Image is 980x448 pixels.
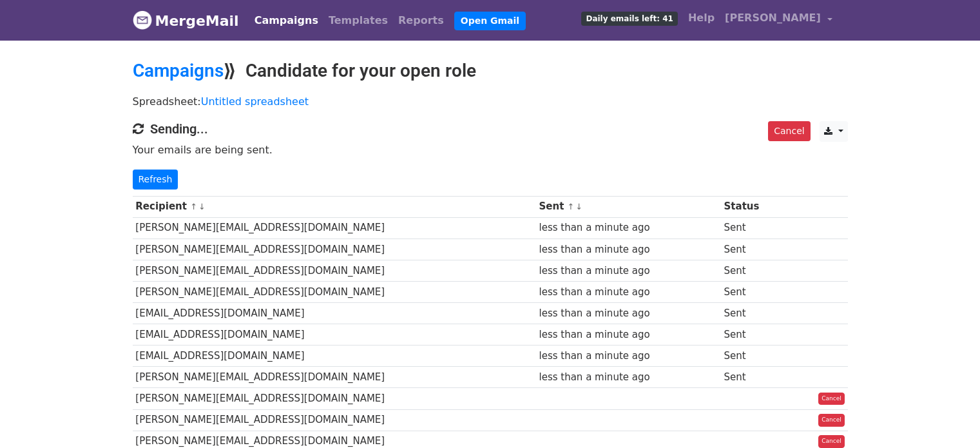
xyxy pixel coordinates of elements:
[721,217,787,239] td: Sent
[133,324,536,346] td: [EMAIL_ADDRESS][DOMAIN_NAME]
[190,202,197,211] a: ↑
[133,303,536,324] td: [EMAIL_ADDRESS][DOMAIN_NAME]
[133,60,848,82] h2: ⟫ Candidate for your open role
[581,12,677,26] span: Daily emails left: 41
[133,388,536,409] td: [PERSON_NAME][EMAIL_ADDRESS][DOMAIN_NAME]
[133,10,152,30] img: MergeMail logo
[721,281,787,302] td: Sent
[539,327,717,342] div: less than a minute ago
[576,5,682,31] a: Daily emails left: 41
[198,202,206,211] a: ↓
[133,260,536,281] td: [PERSON_NAME][EMAIL_ADDRESS][DOMAIN_NAME]
[683,5,720,31] a: Help
[133,196,536,217] th: Recipient
[539,306,717,321] div: less than a minute ago
[249,8,323,34] a: Campaigns
[721,260,787,281] td: Sent
[818,393,845,405] a: Cancel
[721,324,787,346] td: Sent
[768,121,810,141] a: Cancel
[393,8,449,34] a: Reports
[133,143,848,157] p: Your emails are being sent.
[133,281,536,302] td: [PERSON_NAME][EMAIL_ADDRESS][DOMAIN_NAME]
[536,196,721,217] th: Sent
[133,239,536,260] td: [PERSON_NAME][EMAIL_ADDRESS][DOMAIN_NAME]
[720,5,837,35] a: [PERSON_NAME]
[133,7,239,34] a: MergeMail
[725,10,821,26] span: [PERSON_NAME]
[721,367,787,388] td: Sent
[133,367,536,388] td: [PERSON_NAME][EMAIL_ADDRESS][DOMAIN_NAME]
[201,95,309,108] a: Untitled spreadsheet
[539,285,717,300] div: less than a minute ago
[818,414,845,427] a: Cancel
[721,239,787,260] td: Sent
[721,303,787,324] td: Sent
[568,202,575,211] a: ↑
[133,121,848,137] h4: Sending...
[539,370,717,385] div: less than a minute ago
[133,346,536,367] td: [EMAIL_ADDRESS][DOMAIN_NAME]
[721,196,787,217] th: Status
[133,170,178,190] a: Refresh
[575,202,582,211] a: ↓
[539,349,717,364] div: less than a minute ago
[323,8,393,34] a: Templates
[133,409,536,431] td: [PERSON_NAME][EMAIL_ADDRESS][DOMAIN_NAME]
[133,60,224,81] a: Campaigns
[539,242,717,257] div: less than a minute ago
[818,435,845,448] a: Cancel
[539,264,717,278] div: less than a minute ago
[133,95,848,108] p: Spreadsheet:
[539,220,717,235] div: less than a minute ago
[721,346,787,367] td: Sent
[133,217,536,239] td: [PERSON_NAME][EMAIL_ADDRESS][DOMAIN_NAME]
[454,12,526,30] a: Open Gmail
